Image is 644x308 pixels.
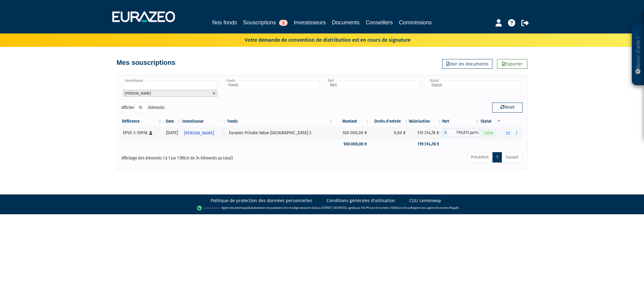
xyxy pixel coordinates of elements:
span: 2 [279,20,288,26]
th: Droits d'entrée: activer pour trier la colonne par ordre croissant [370,116,409,127]
a: Conseillers [366,18,393,27]
i: [Français] Personne physique [149,131,152,135]
span: [PERSON_NAME] [125,91,151,96]
td: 100 000,00 € [333,127,370,139]
th: Investisseur: activer pour trier la colonne par ordre croissant [182,116,227,127]
h4: Mes souscriptions [117,59,175,66]
a: Nos fonds [212,18,237,27]
a: 1 [492,152,502,163]
th: Référence : activer pour trier la colonne par ordre croissant [121,116,162,127]
a: Lemonway [233,206,247,210]
th: Date: activer pour trier la colonne par ordre croissant [162,116,182,127]
th: Fonds: activer pour trier la colonne par ordre croissant [227,116,333,127]
span: Valide [482,130,495,136]
div: Affichage des éléments 1 à 1 sur 1 (filtré de 34 éléments au total) [121,152,283,161]
a: Conditions générales d'utilisation [327,198,395,204]
div: A - Eurazeo Private Value Europe 3 [442,129,480,137]
a: Politique de protection des données personnelles [211,198,312,204]
a: Investisseurs [294,18,326,27]
td: 119 314,78 € [409,139,442,149]
a: [PERSON_NAME] [182,127,227,139]
a: Exporter [497,59,527,69]
p: Votre demande de convention de distribution est en cours de signature [227,35,411,44]
span: 796,813 parts [448,129,480,137]
td: 119 314,78 € [409,127,442,139]
span: A [442,129,448,137]
a: Documents [332,18,360,27]
th: Montant: activer pour trier la colonne par ordre croissant [333,116,370,127]
label: Afficher éléments [121,103,165,113]
a: Souscriptions2 [243,18,288,28]
a: Registre des agents financiers (Regafi) [411,206,459,210]
span: [PERSON_NAME] [184,128,214,139]
th: Part: activer pour trier la colonne par ordre croissant [442,116,480,127]
th: Statut : activer pour trier la colonne par ordre d&eacute;croissant [480,116,502,127]
th: Valorisation: activer pour trier la colonne par ordre croissant [409,116,442,127]
td: 0,00 € [370,127,409,139]
p: Besoin d'aide ? [635,28,642,82]
img: 1732889491-logotype_eurazeo_blanc_rvb.png [112,11,175,22]
div: - Agent de (établissement de paiement dont le siège social est situé au [STREET_ADDRESS], agréé p... [6,205,638,211]
a: CGU Lemonway [409,198,441,204]
select: Afficheréléments [135,103,148,113]
div: Eurazeo Private Value [GEOGRAPHIC_DATA] 3 [229,130,331,136]
div: [DATE] [164,130,180,136]
a: Voir les documents [442,59,492,69]
button: Reset [492,103,523,112]
a: Commissions [399,18,432,27]
i: Voir l'investisseur [222,128,224,139]
img: logo-lemonway.png [197,205,220,211]
div: EPVE 3-10918 [123,130,160,136]
td: 100 000,00 € [333,139,370,149]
